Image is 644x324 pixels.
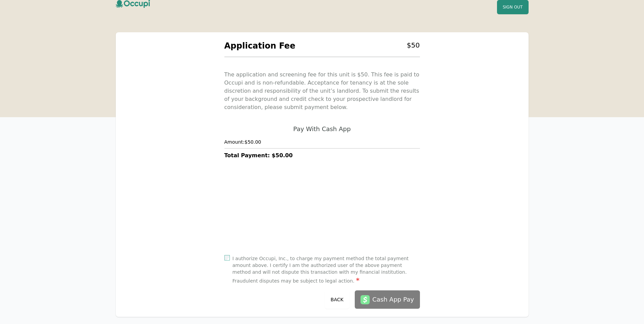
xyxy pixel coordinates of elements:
h4: Amount: $50.00 [224,139,420,145]
iframe: Secure payment input frame [223,169,421,248]
h2: Pay With Cash App [293,125,351,133]
h2: Application Fee [224,40,295,51]
h2: $ 50 [407,40,420,51]
h3: Total Payment: $50.00 [224,151,420,160]
label: I authorize Occupi, Inc., to charge my payment method the total payment amount above. I certify I... [233,255,420,285]
button: Back [325,290,349,309]
p: The application and screening fee for this unit is $ 50 . This fee is paid to Occupi and is non-r... [224,71,420,111]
